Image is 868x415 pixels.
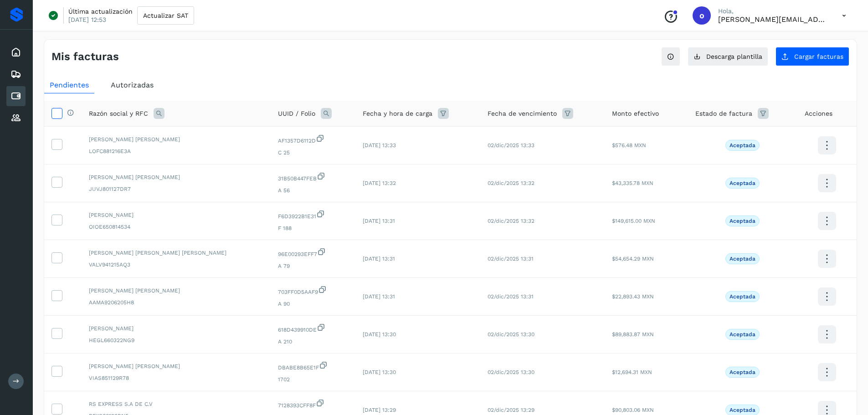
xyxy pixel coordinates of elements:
[729,256,755,262] p: Aceptada
[488,109,557,118] span: Fecha de vencimiento
[488,293,534,300] span: 02/dic/2025 13:31
[363,180,396,186] span: [DATE] 13:32
[488,369,534,375] span: 02/dic/2025 13:30
[89,135,263,143] span: [PERSON_NAME] [PERSON_NAME]
[68,15,106,24] p: [DATE] 12:53
[278,338,348,346] span: A 210
[6,86,26,106] div: Cuentas por pagar
[278,210,348,220] span: F6D3922B1E31
[488,142,534,149] span: 02/dic/2025 13:33
[612,369,652,375] span: $12,694.31 MXN
[612,109,659,118] span: Monto efectivo
[278,109,315,118] span: UUID / Folio
[363,331,396,338] span: [DATE] 13:30
[111,81,154,89] span: Autorizadas
[706,53,762,60] span: Descarga plantilla
[612,256,654,262] span: $54,654.29 MXN
[718,15,827,24] p: obed.perez@clcsolutions.com.mx
[612,142,646,149] span: $576.48 MXN
[278,172,348,183] span: 31B50B447FEB
[363,407,396,413] span: [DATE] 13:29
[488,218,534,224] span: 02/dic/2025 13:32
[68,7,133,15] p: Última actualización
[695,109,752,118] span: Estado de factura
[488,407,534,413] span: 02/dic/2025 13:29
[729,369,755,375] p: Aceptada
[729,218,755,224] p: Aceptada
[688,47,768,66] button: Descarga plantilla
[729,180,755,186] p: Aceptada
[729,142,755,149] p: Aceptada
[89,249,263,257] span: [PERSON_NAME] [PERSON_NAME] [PERSON_NAME]
[278,323,348,334] span: 618D439910DE
[612,293,654,300] span: $22,893.43 MXN
[278,300,348,308] span: A 90
[143,12,188,19] span: Actualizar SAT
[278,285,348,296] span: 703FF0D5AAF9
[363,218,395,224] span: [DATE] 13:31
[278,186,348,195] span: A 56
[612,180,653,186] span: $43,335.78 MXN
[51,50,119,63] h4: Mis facturas
[278,224,348,232] span: F 188
[363,293,395,300] span: [DATE] 13:31
[89,374,263,382] span: VIAS851129R78
[89,261,263,269] span: VALV941215AQ3
[89,362,263,370] span: [PERSON_NAME] [PERSON_NAME]
[6,42,26,62] div: Inicio
[363,109,432,118] span: Fecha y hora de carga
[89,109,148,118] span: Razón social y RFC
[363,256,395,262] span: [DATE] 13:31
[278,399,348,410] span: 7128393CFF8F
[50,81,89,89] span: Pendientes
[805,109,832,118] span: Acciones
[278,134,348,145] span: AF1357D6112D
[137,6,194,25] button: Actualizar SAT
[488,331,534,338] span: 02/dic/2025 13:30
[729,293,755,300] p: Aceptada
[718,7,827,15] p: Hola,
[278,361,348,372] span: DBABE8B65E1F
[89,211,263,219] span: [PERSON_NAME]
[89,147,263,155] span: LOFC881216E3A
[89,287,263,295] span: [PERSON_NAME] [PERSON_NAME]
[89,223,263,231] span: OIOE650814534
[278,149,348,157] span: C 25
[278,262,348,270] span: A 79
[6,64,26,84] div: Embarques
[89,336,263,344] span: HEGL660322NG9
[89,400,263,408] span: RS EXPRESS S.A DE C.V
[729,331,755,338] p: Aceptada
[363,369,396,375] span: [DATE] 13:30
[612,407,654,413] span: $90,803.06 MXN
[6,108,26,128] div: Proveedores
[729,407,755,413] p: Aceptada
[89,185,263,193] span: JUVJ801127DR7
[612,218,655,224] span: $149,615.00 MXN
[89,173,263,181] span: [PERSON_NAME] [PERSON_NAME]
[776,47,849,66] button: Cargar facturas
[89,324,263,333] span: [PERSON_NAME]
[278,375,348,384] span: 1702
[363,142,396,149] span: [DATE] 13:33
[612,331,654,338] span: $89,883.87 MXN
[794,53,843,60] span: Cargar facturas
[89,298,263,307] span: AAMA9206205H8
[488,256,534,262] span: 02/dic/2025 13:31
[488,180,534,186] span: 02/dic/2025 13:32
[278,247,348,258] span: 96E00293EFF7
